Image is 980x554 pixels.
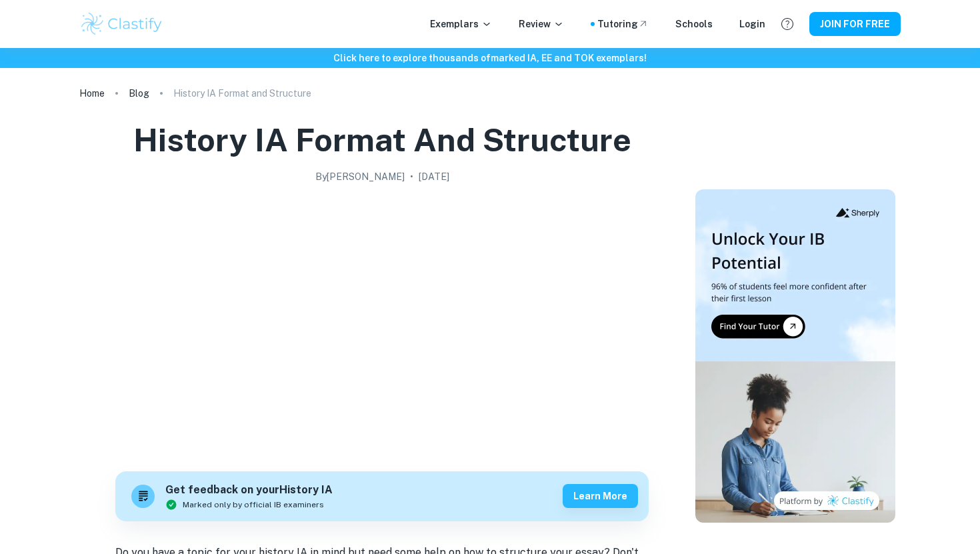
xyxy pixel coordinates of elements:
p: • [410,169,413,184]
img: History IA Format and Structure cover image [115,189,649,456]
a: Blog [129,84,149,103]
a: Get feedback on yourHistory IAMarked only by official IB examinersLearn more [115,471,649,521]
button: JOIN FOR FREE [809,12,901,36]
p: Exemplars [430,17,492,31]
a: Tutoring [597,17,649,31]
h1: History IA Format and Structure [133,119,631,161]
button: Learn more [563,484,638,508]
h2: By [PERSON_NAME] [315,169,405,184]
a: Login [739,17,765,31]
a: Schools [675,17,713,31]
p: History IA Format and Structure [173,86,311,101]
h6: Click here to explore thousands of marked IA, EE and TOK exemplars ! [3,51,977,65]
a: Home [79,84,105,103]
h2: [DATE] [419,169,449,184]
p: Review [519,17,564,31]
button: Help and Feedback [776,13,799,35]
span: Marked only by official IB examiners [183,499,324,511]
img: Clastify logo [79,11,164,37]
img: Thumbnail [695,189,895,523]
h6: Get feedback on your History IA [165,482,333,499]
